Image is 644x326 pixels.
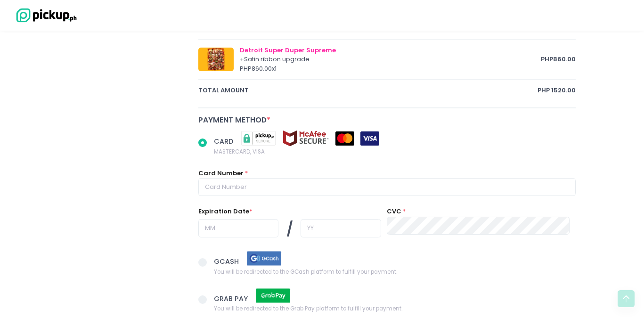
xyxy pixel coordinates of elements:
img: grab pay [250,287,297,304]
label: Card Number [198,169,244,178]
div: + Satin ribbon upgrade [240,55,541,64]
span: GCASH [214,257,241,266]
div: PHP 860.00 x 1 [240,64,541,73]
img: pickupsecure [235,130,282,147]
span: / [286,219,293,240]
label: Expiration Date [198,207,253,216]
img: gcash [241,250,288,267]
span: total amount [198,86,538,95]
img: mastercard [335,131,354,146]
span: GRAB PAY [214,293,250,303]
img: visa [360,131,379,146]
img: logo [12,7,78,24]
div: Payment Method [198,114,576,125]
div: Detroit Super Duper Supreme [240,46,541,55]
span: You will be redirected to the Grab Pay platform to fulfill your payment. [214,304,402,313]
span: CARD [214,137,235,146]
input: YY [301,219,381,237]
input: Card Number [198,178,576,196]
label: CVC [387,207,401,216]
input: MM [198,219,279,237]
span: You will be redirected to the GCash platform to fulfill your payment. [214,267,397,276]
span: MASTERCARD, VISA [214,147,379,156]
span: PHP 860.00 [541,55,576,64]
span: PHP 1520.00 [538,86,576,95]
img: mcafee-secure [282,130,329,147]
